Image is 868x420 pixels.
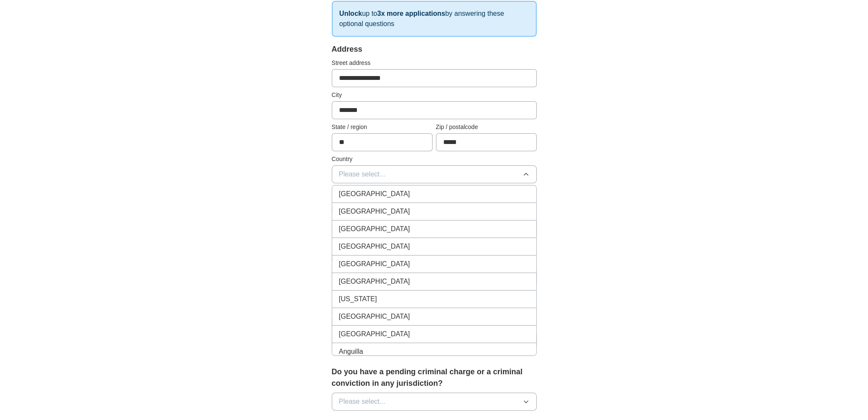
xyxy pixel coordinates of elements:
[339,189,410,199] span: [GEOGRAPHIC_DATA]
[339,329,410,339] span: [GEOGRAPHIC_DATA]
[339,397,386,407] span: Please select...
[339,347,363,357] span: Anguilla
[436,123,537,132] label: Zip / postalcode
[332,44,537,55] div: Address
[332,366,537,389] label: Do you have a pending criminal charge or a criminal conviction in any jurisdiction?
[332,393,537,411] button: Please select...
[332,1,537,37] p: up to by answering these optional questions
[332,165,537,183] button: Please select...
[332,123,433,132] label: State / region
[339,276,410,287] span: [GEOGRAPHIC_DATA]
[339,206,410,217] span: [GEOGRAPHIC_DATA]
[339,241,410,252] span: [GEOGRAPHIC_DATA]
[339,169,386,179] span: Please select...
[339,10,362,17] strong: Unlock
[332,59,537,68] label: Street address
[377,10,445,17] strong: 3x more applications
[339,224,410,234] span: [GEOGRAPHIC_DATA]
[332,155,537,164] label: Country
[339,311,410,322] span: [GEOGRAPHIC_DATA]
[339,294,377,304] span: [US_STATE]
[339,259,410,269] span: [GEOGRAPHIC_DATA]
[332,91,537,100] label: City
